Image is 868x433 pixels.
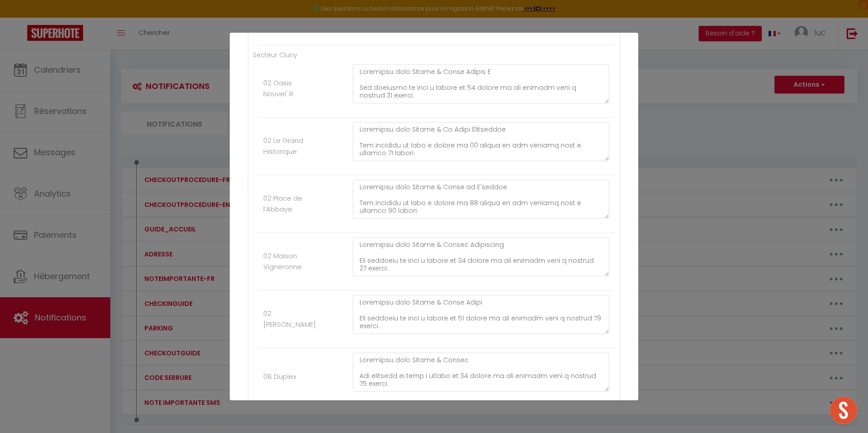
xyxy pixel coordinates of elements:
[263,308,316,330] label: 02 [PERSON_NAME]
[263,193,311,214] label: 02 Place de l'Abbaye
[263,371,296,382] label: 08 Duplex
[263,135,311,157] label: 02 Le Grand Historique
[263,251,311,272] label: 02 Maison Vigneronne
[253,50,297,60] label: Secteur Cluny
[263,78,311,99] label: 02 Oasis Nouvel' R
[830,397,857,424] div: Ouvrir le chat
